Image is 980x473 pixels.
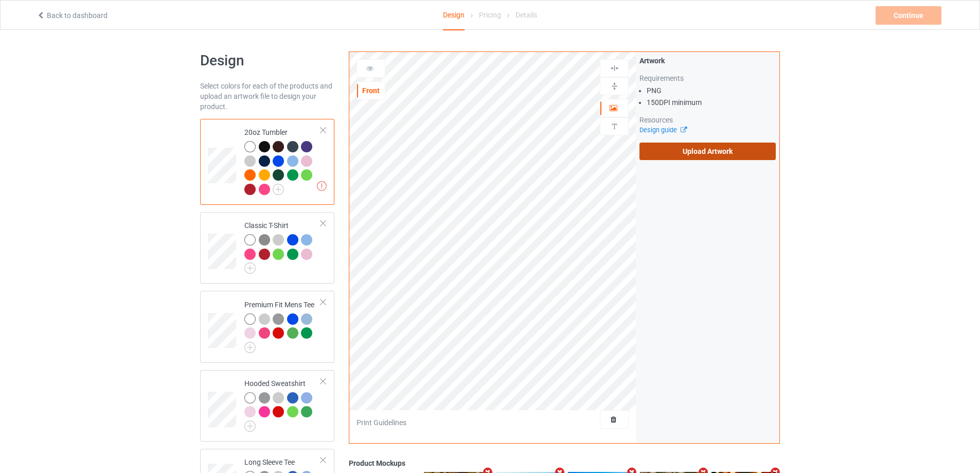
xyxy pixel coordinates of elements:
[610,81,619,91] img: svg%3E%0A
[200,212,334,284] div: Classic T-Shirt
[244,378,321,428] div: Hooded Sweatshirt
[639,56,776,66] div: Artwork
[479,1,501,29] div: Pricing
[200,51,334,70] h1: Design
[647,85,776,96] li: PNG
[200,81,334,112] div: Select colors for each of the products and upload an artwork file to design your product.
[647,97,776,108] li: 150 DPI minimum
[357,85,385,96] div: Front
[244,127,321,194] div: 20oz Tumbler
[443,1,465,30] div: Design
[200,291,334,362] div: Premium Fit Mens Tee
[244,220,321,270] div: Classic T-Shirt
[317,181,327,191] img: exclamation icon
[639,126,686,134] a: Design guide
[244,262,256,274] img: svg+xml;base64,PD94bWwgdmVyc2lvbj0iMS4wIiBlbmNvZGluZz0iVVRGLTgiPz4KPHN2ZyB3aWR0aD0iMjJweCIgaGVpZ2...
[200,119,334,205] div: 20oz Tumbler
[515,1,537,29] div: Details
[273,184,284,195] img: svg+xml;base64,PD94bWwgdmVyc2lvbj0iMS4wIiBlbmNvZGluZz0iVVRGLTgiPz4KPHN2ZyB3aWR0aD0iMjJweCIgaGVpZ2...
[357,417,406,428] div: Print Guidelines
[349,458,780,468] div: Product Mockups
[639,73,776,83] div: Requirements
[37,11,108,20] a: Back to dashboard
[639,115,776,125] div: Resources
[244,421,256,432] img: svg+xml;base64,PD94bWwgdmVyc2lvbj0iMS4wIiBlbmNvZGluZz0iVVRGLTgiPz4KPHN2ZyB3aWR0aD0iMjJweCIgaGVpZ2...
[610,121,619,131] img: svg%3E%0A
[610,63,619,73] img: svg%3E%0A
[259,234,270,246] img: heather_texture.png
[639,143,776,160] label: Upload Artwork
[244,342,256,353] img: svg+xml;base64,PD94bWwgdmVyc2lvbj0iMS4wIiBlbmNvZGluZz0iVVRGLTgiPz4KPHN2ZyB3aWR0aD0iMjJweCIgaGVpZ2...
[273,313,284,325] img: heather_texture.png
[200,370,334,442] div: Hooded Sweatshirt
[244,300,321,349] div: Premium Fit Mens Tee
